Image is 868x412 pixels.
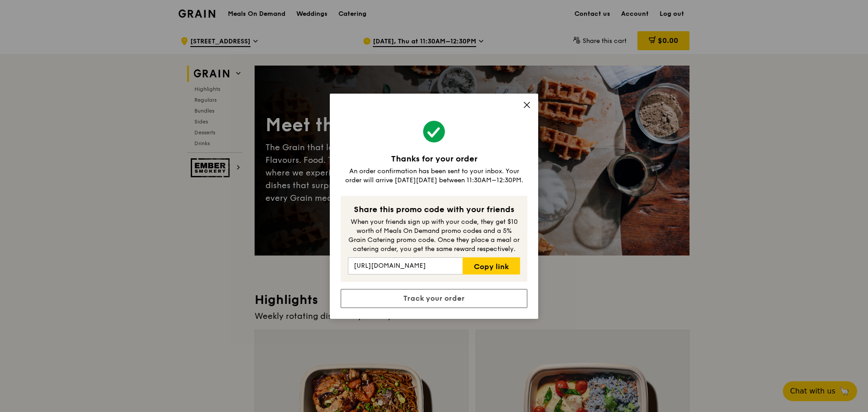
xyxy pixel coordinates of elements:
[341,152,527,165] div: Thanks for your order
[348,203,520,216] div: Share this promo code with your friends
[348,218,520,254] div: When your friends sign up with your code, they get $10 worth of Meals On Demand promo codes and a...
[463,257,520,275] a: Copy link
[341,167,527,185] div: An order confirmation has been sent to your inbox. Your order will arrive [DATE][DATE] between 11...
[341,289,527,308] a: Track your order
